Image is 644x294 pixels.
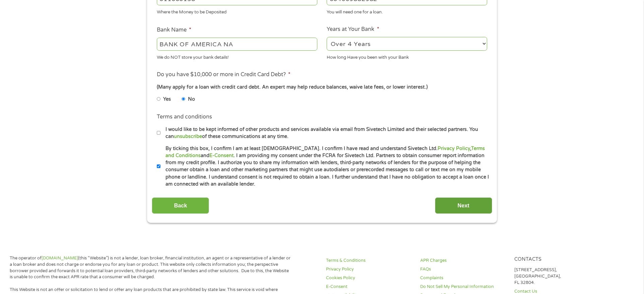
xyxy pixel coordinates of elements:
a: Terms & Conditions [326,257,412,264]
label: No [188,96,195,103]
p: [STREET_ADDRESS], [GEOGRAPHIC_DATA], FL 32804. [514,267,600,286]
div: (Many apply for a loan with credit card debt. An expert may help reduce balances, waive late fees... [157,84,487,91]
a: [DOMAIN_NAME] [42,255,78,261]
label: Years at Your Bank [327,26,379,33]
a: APR Charges [420,257,506,264]
div: We do NOT store your bank details! [157,52,317,61]
div: How long Have you been with your Bank [327,52,487,61]
a: Terms and Conditions [166,146,485,158]
a: E-Consent [326,284,412,290]
label: Bank Name [157,27,191,34]
a: Complaints [420,275,506,281]
a: Do Not Sell My Personal Information [420,284,506,290]
a: Privacy Policy [326,266,412,273]
p: The operator of (this “Website”) is not a lender, loan broker, financial institution, an agent or... [10,255,292,281]
a: Privacy Policy [438,146,470,151]
h4: Contacts [514,256,600,263]
a: unsubscribe [174,134,202,139]
div: You will need one for a loan. [327,7,487,16]
label: I would like to be kept informed of other products and services available via email from Sivetech... [160,126,489,140]
div: Where the Money to be Deposited [157,7,317,16]
a: FAQs [420,266,506,273]
input: Next [435,197,492,214]
label: By ticking this box, I confirm I am at least [DEMOGRAPHIC_DATA]. I confirm I have read and unders... [160,145,489,188]
label: Yes [163,96,171,103]
input: Back [152,197,209,214]
label: Terms and conditions [157,113,212,120]
label: Do you have $10,000 or more in Credit Card Debt? [157,71,291,78]
a: E-Consent [209,153,234,158]
a: Cookies Policy [326,275,412,281]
